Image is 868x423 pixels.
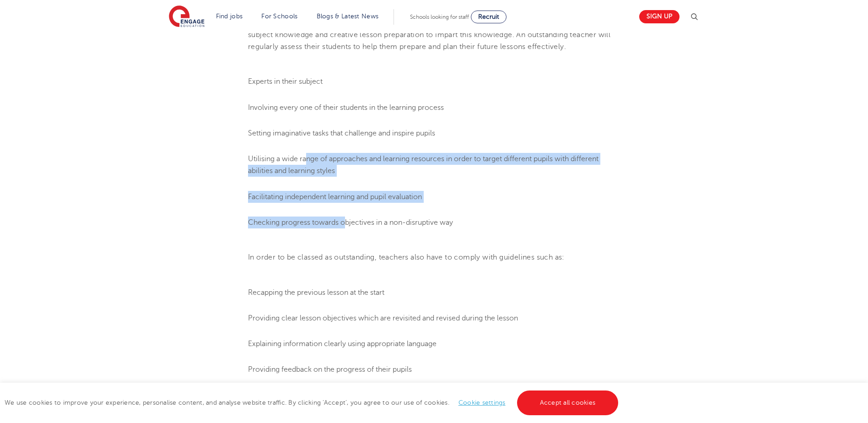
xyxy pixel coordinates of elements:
span: Explaining information clearly using appropriate language [248,340,437,348]
span: Schools looking for staff [410,14,469,20]
span: We use cookies to improve your experience, personalise content, and analyse website traffic. By c... [5,399,620,406]
a: Blogs & Latest News [317,13,379,20]
a: Recruit [471,11,507,23]
a: Find jobs [216,13,243,20]
span: Setting imaginative tasks that challenge and inspire pupils [248,129,435,137]
span: Involving every one of their students in the learning process [248,103,444,112]
a: Cookie settings [458,399,506,406]
a: Sign up [639,10,679,23]
span: Facilitating independent learning and pupil evaluation [248,193,422,201]
span: Providing feedback on the progress of their pupils [248,365,412,374]
img: Engage Education [169,5,205,28]
span: Checking progress towards objectives in a non-disruptive way [248,218,453,227]
a: Accept all cookies [517,390,619,415]
span: Experts in their subject [248,77,323,86]
a: For Schools [261,13,297,20]
span: Recruit [478,13,499,20]
span: Utilising a wide range of approaches and learning resources in order to target different pupils w... [248,155,598,175]
span: In order to be classed as outstanding, teachers also have to comply with guidelines such as: [248,253,565,261]
span: Providing clear lesson objectives which are revisited and revised during the lesson [248,314,518,322]
span: Recapping the previous lesson at the start [248,288,384,297]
